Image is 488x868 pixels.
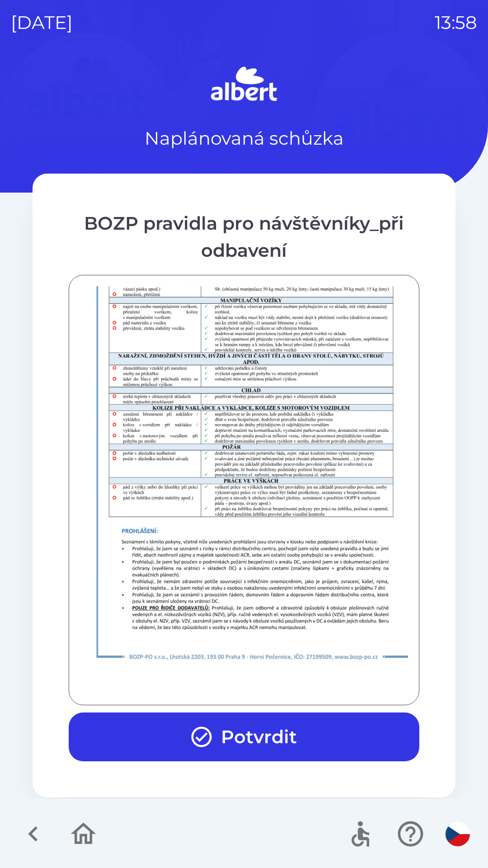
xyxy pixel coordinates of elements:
div: BOZP pravidla pro návštěvníky_při odbavení [69,210,419,264]
p: 13:58 [435,9,477,36]
img: cs flag [446,822,470,846]
button: Potvrdit [69,712,419,761]
img: Logo [33,63,455,107]
img: t5iKY4Cocv4gECBCogIEgBgIECBAgQIAAAQIEDAQNECBAgAABAgQIECCwAh4EVRAgQIAAAQIECBAg4EHQAAECBAgQIECAAAEC... [80,173,431,669]
p: Naplánovaná schůzka [145,125,344,152]
p: [DATE] [11,9,73,36]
